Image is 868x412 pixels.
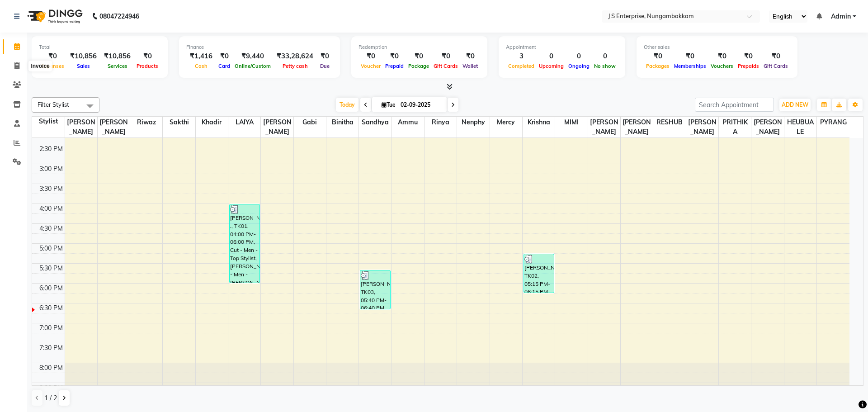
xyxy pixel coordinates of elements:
div: 4:30 PM [38,224,65,233]
span: HEUBUALE [784,117,816,137]
span: MIMI [555,117,587,128]
span: Gift Cards [431,63,460,69]
span: LAIYA [228,117,260,128]
div: 5:00 PM [38,244,65,253]
span: Tue [379,101,398,108]
span: [PERSON_NAME] [686,117,718,137]
div: 0 [592,51,618,62]
span: Sales [75,63,92,69]
span: Voucher [359,63,383,69]
span: Memberships [672,63,708,69]
span: Petty cash [280,63,310,69]
div: 7:00 PM [38,323,65,333]
span: Online/Custom [232,63,273,69]
span: rinya [425,117,457,128]
span: Prepaids [736,63,761,69]
span: krishna [523,117,555,128]
span: gabi [294,117,326,128]
div: ₹0 [431,51,460,62]
span: [PERSON_NAME] [98,117,130,137]
div: ₹0 [39,51,66,62]
span: RESHUB [653,117,685,128]
span: Package [406,63,431,69]
span: ADD NEW [782,101,808,108]
div: 6:30 PM [38,303,65,313]
span: 1 / 2 [44,393,57,403]
span: Gift Cards [761,63,790,69]
span: sandhya [359,117,391,128]
span: Due [318,63,332,69]
span: No show [592,63,618,69]
span: binitha [326,117,359,128]
span: Card [216,63,232,69]
div: 6:00 PM [38,284,65,293]
button: ADD NEW [779,99,811,111]
div: 5:30 PM [38,264,65,273]
span: [PERSON_NAME] [65,117,97,137]
span: Products [134,63,160,69]
div: ₹0 [134,51,160,62]
div: ₹0 [317,51,333,62]
span: Cash [193,63,210,69]
div: Total [39,43,160,51]
div: 3:30 PM [38,184,65,194]
span: sakthi [163,117,195,128]
div: ₹10,856 [66,51,100,62]
div: 8:30 PM [38,383,65,393]
span: Vouchers [708,63,736,69]
div: [PERSON_NAME], TK03, 05:40 PM-06:40 PM, Blow Dry - Women - Bridal Up-Dos [360,270,390,309]
div: ₹0 [359,51,383,62]
div: ₹0 [672,51,708,62]
input: Search Appointment [695,98,774,112]
span: Services [105,63,130,69]
span: PYRANG [817,117,849,128]
input: 2025-09-02 [398,98,443,112]
div: 8:00 PM [38,363,65,373]
div: ₹1,416 [186,51,216,62]
div: ₹0 [406,51,431,62]
div: Invoice [28,61,52,71]
span: Filter Stylist [38,101,69,108]
span: Ongoing [566,63,592,69]
div: 2:30 PM [38,144,65,154]
div: Stylist [32,117,65,126]
b: 08047224946 [99,4,139,29]
span: khadir [196,117,228,128]
span: [PERSON_NAME] [751,117,783,137]
div: 3 [506,51,537,62]
div: [PERSON_NAME], TK02, 05:15 PM-06:15 PM, Cut - Women - Page 3 Director [524,254,554,293]
div: ₹0 [383,51,406,62]
div: 0 [537,51,566,62]
span: Packages [644,63,672,69]
div: 7:30 PM [38,343,65,353]
span: mercy [490,117,522,128]
span: Today [336,98,359,112]
div: Other sales [644,43,790,51]
div: ₹10,856 [100,51,134,62]
div: ₹0 [216,51,232,62]
div: Redemption [359,43,480,51]
img: logo [23,4,85,29]
div: 4:00 PM [38,204,65,213]
div: ₹0 [644,51,672,62]
div: ₹9,440 [232,51,273,62]
div: 0 [566,51,592,62]
span: nenphy [457,117,489,128]
span: Upcoming [537,63,566,69]
div: ₹0 [761,51,790,62]
div: ₹0 [736,51,761,62]
div: ₹0 [708,51,736,62]
span: [PERSON_NAME] [261,117,293,137]
span: [PERSON_NAME] [621,117,653,137]
div: Appointment [506,43,618,51]
span: riwaz [130,117,162,128]
div: ₹33,28,624 [273,51,317,62]
span: PRITHIKA [719,117,751,137]
span: Completed [506,63,537,69]
span: Wallet [460,63,480,69]
span: Prepaid [383,63,406,69]
div: 3:00 PM [38,164,65,174]
span: Admin [831,12,851,21]
div: Finance [186,43,333,51]
span: ammu [392,117,424,128]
